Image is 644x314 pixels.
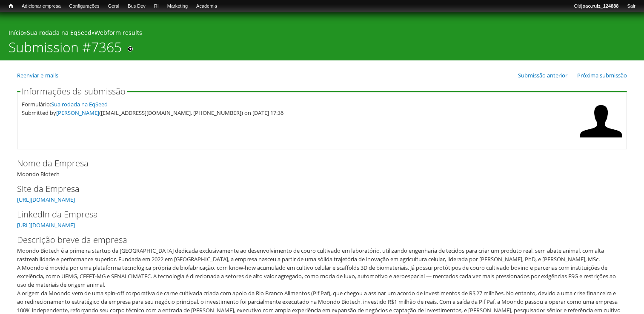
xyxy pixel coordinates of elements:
[123,2,150,11] a: Bus Dev
[94,29,142,37] a: Webform results
[623,2,640,11] a: Sair
[22,108,575,117] div: Submitted by ([EMAIL_ADDRESS][DOMAIN_NAME], [PHONE_NUMBER]) on [DATE] 17:36
[9,29,635,39] div: » »
[17,221,75,229] a: [URL][DOMAIN_NAME]
[9,39,122,60] h1: Submission #7365
[17,71,58,79] a: Reenviar e-mails
[56,109,99,117] a: [PERSON_NAME]
[163,2,192,11] a: Marketing
[65,2,104,11] a: Configurações
[17,234,613,246] label: Descrição breve da empresa
[192,2,221,11] a: Academia
[17,2,65,11] a: Adicionar empresa
[20,87,127,96] legend: Informações da submissão
[9,29,24,37] a: Início
[27,29,92,37] a: Sua rodada na EqSeed
[581,3,619,9] strong: joao.ruiz_124888
[17,157,613,170] label: Nome da Empresa
[22,100,575,108] div: Formulário:
[17,157,627,178] div: Moondo Biotech
[103,2,123,11] a: Geral
[17,196,75,203] a: [URL][DOMAIN_NAME]
[150,2,163,11] a: RI
[4,2,17,10] a: Início
[580,100,622,143] img: Foto de Aline Bruna da Silva
[580,137,622,144] a: Ver perfil do usuário.
[577,71,627,79] a: Próxima submissão
[51,100,108,108] a: Sua rodada na EqSeed
[518,71,567,79] a: Submissão anterior
[9,3,13,9] span: Início
[17,183,613,195] label: Site da Empresa
[570,2,623,11] a: Olájoao.ruiz_124888
[17,208,613,221] label: LinkedIn da Empresa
